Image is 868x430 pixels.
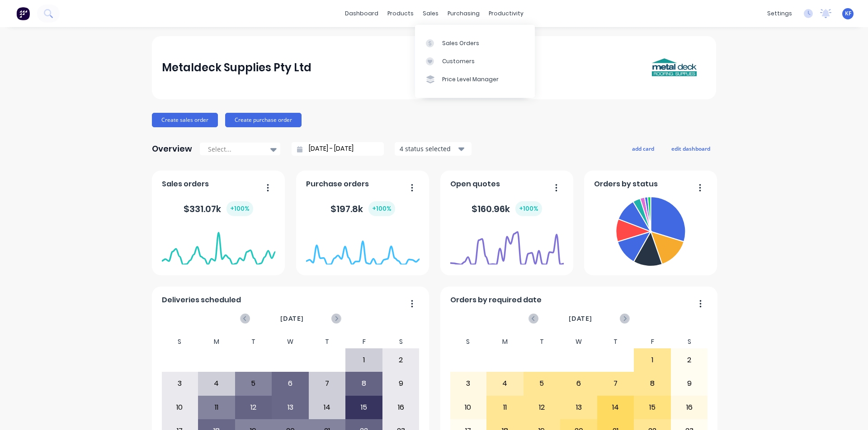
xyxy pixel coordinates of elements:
[415,34,535,52] a: Sales Orders
[346,372,382,395] div: 8
[382,335,420,348] div: S
[665,143,716,154] button: edit dashboard
[383,372,419,395] div: 9
[162,59,311,77] div: Metaldeck Supplies Pty Ltd
[161,335,198,348] div: S
[472,201,542,216] div: $ 160.96k
[272,396,308,419] div: 13
[309,335,346,348] div: T
[487,372,523,395] div: 4
[400,144,457,153] div: 4 status selected
[383,396,419,419] div: 16
[346,349,382,371] div: 1
[671,396,708,419] div: 16
[368,201,395,216] div: + 100 %
[450,396,486,419] div: 10
[415,52,535,70] a: Customers
[395,142,472,156] button: 4 status selected
[763,7,797,20] div: settings
[634,372,670,395] div: 8
[415,70,535,88] a: Price Level Manager
[198,372,235,395] div: 4
[345,335,382,348] div: F
[383,7,418,20] div: products
[671,335,708,348] div: S
[198,335,235,348] div: M
[450,295,542,305] span: Orders by required date
[162,295,241,305] span: Deliveries scheduled
[162,396,198,419] div: 10
[597,335,634,348] div: T
[309,396,345,419] div: 14
[162,372,198,395] div: 3
[383,349,419,371] div: 2
[346,396,382,419] div: 15
[487,396,523,419] div: 11
[515,201,542,216] div: + 100 %
[236,396,272,419] div: 12
[634,349,670,371] div: 1
[598,396,634,419] div: 14
[152,113,218,127] button: Create sales order
[272,372,308,395] div: 6
[634,335,671,348] div: F
[671,349,708,371] div: 2
[594,179,658,190] span: Orders by status
[598,372,634,395] div: 7
[226,201,253,216] div: + 100 %
[236,372,272,395] div: 5
[152,140,192,158] div: Overview
[524,372,560,395] div: 5
[330,201,395,216] div: $ 197.8k
[184,201,253,216] div: $ 331.07k
[486,335,524,348] div: M
[845,9,851,18] span: KF
[280,314,304,324] span: [DATE]
[272,335,309,348] div: W
[198,396,235,419] div: 11
[443,7,484,20] div: purchasing
[442,75,499,83] div: Price Level Manager
[418,7,443,20] div: sales
[671,372,708,395] div: 9
[306,179,369,190] span: Purchase orders
[524,335,561,348] div: T
[450,335,487,348] div: S
[235,335,272,348] div: T
[484,7,528,20] div: productivity
[450,179,500,190] span: Open quotes
[442,39,479,47] div: Sales Orders
[643,52,706,83] img: Metaldeck Supplies Pty Ltd
[524,396,560,419] div: 12
[309,372,345,395] div: 7
[560,335,597,348] div: W
[340,7,383,20] a: dashboard
[569,314,592,324] span: [DATE]
[561,396,597,419] div: 13
[162,179,209,190] span: Sales orders
[16,7,30,20] img: Factory
[450,372,486,395] div: 3
[626,143,660,154] button: add card
[634,396,670,419] div: 15
[442,57,475,65] div: Customers
[225,113,302,127] button: Create purchase order
[561,372,597,395] div: 6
